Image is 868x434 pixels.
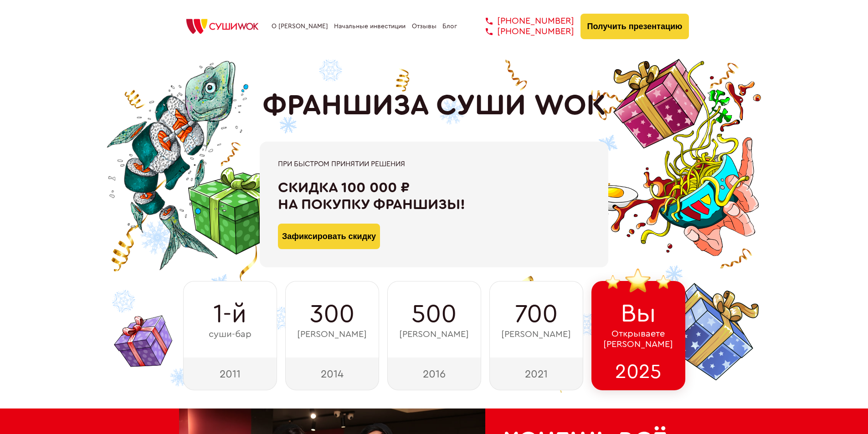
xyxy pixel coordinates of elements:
div: 2021 [489,357,583,390]
span: суши-бар [209,329,252,340]
a: Блог [442,23,457,30]
span: 1-й [213,300,247,329]
span: Открываете [PERSON_NAME] [603,329,673,350]
div: 2016 [387,357,481,390]
div: При быстром принятии решения [278,160,590,168]
a: [PHONE_NUMBER] [472,26,574,37]
span: 500 [411,300,457,329]
a: О [PERSON_NAME] [272,23,328,30]
div: 2025 [591,357,685,390]
button: Получить презентацию [580,14,689,39]
div: 2014 [285,357,379,390]
a: Отзывы [412,23,437,30]
span: 700 [515,300,558,329]
span: [PERSON_NAME] [297,329,367,340]
div: Скидка 100 000 ₽ на покупку франшизы! [278,179,590,213]
span: [PERSON_NAME] [501,329,571,340]
a: [PHONE_NUMBER] [472,16,574,26]
a: Начальные инвестиции [334,23,406,30]
h1: ФРАНШИЗА СУШИ WOK [262,89,606,123]
span: 300 [310,300,354,329]
span: Вы [621,299,656,328]
span: [PERSON_NAME] [399,329,469,340]
div: 2011 [183,357,277,390]
img: СУШИWOK [179,16,266,36]
button: Зафиксировать скидку [278,224,380,249]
